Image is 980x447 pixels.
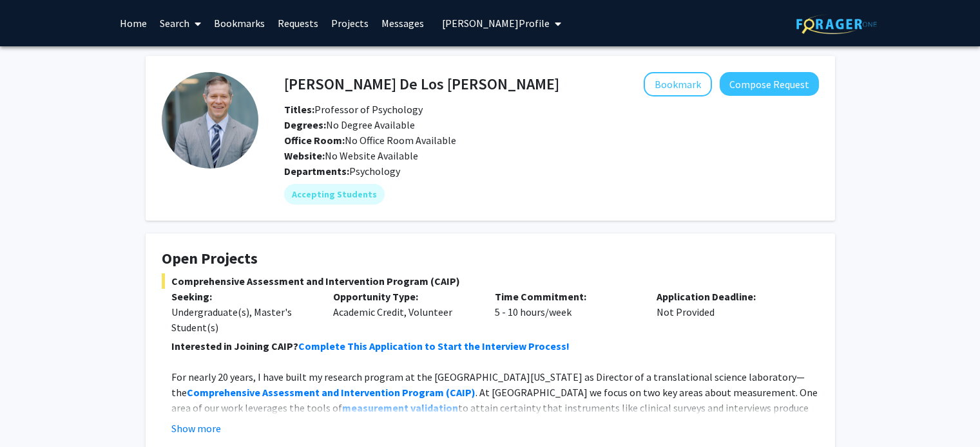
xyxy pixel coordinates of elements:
[446,386,476,399] strong: (CAIP)
[187,386,444,399] strong: Comprehensive Assessment and Intervention Program
[153,1,207,46] a: Search
[284,149,325,162] b: Website:
[284,149,418,162] span: No Website Available
[171,304,314,335] div: Undergraduate(s), Master's Student(s)
[284,103,314,116] b: Titles:
[375,1,430,46] a: Messages
[325,1,375,46] a: Projects
[657,289,799,304] p: Application Deadline:
[495,289,637,304] p: Time Commitment:
[207,1,271,46] a: Bookmarks
[284,134,456,147] span: No Office Room Available
[171,289,314,304] p: Seeking:
[162,72,258,169] img: Profile Picture
[333,289,476,304] p: Opportunity Type:
[647,289,809,335] div: Not Provided
[644,72,712,96] button: Add Andres De Los Reyes to Bookmarks
[284,103,423,116] span: Professor of Psychology
[162,273,819,289] span: Comprehensive Assessment and Intervention Program (CAIP)
[171,421,221,436] button: Show more
[187,386,476,399] a: Comprehensive Assessment and Intervention Program (CAIP)
[485,289,647,335] div: 5 - 10 hours/week
[796,14,877,34] img: ForagerOne Logo
[284,72,559,96] h4: [PERSON_NAME] De Los [PERSON_NAME]
[171,340,298,352] strong: Interested in Joining CAIP?
[284,165,349,178] b: Departments:
[349,165,400,178] span: Psychology
[720,72,819,96] button: Compose Request to Andres De Los Reyes
[162,250,819,268] h4: Open Projects
[298,340,570,352] a: Complete This Application to Start the Interview Process!
[284,184,385,205] mat-chip: Accepting Students
[284,134,345,147] b: Office Room:
[342,401,458,414] a: measurement validation
[284,118,326,131] b: Degrees:
[113,1,153,46] a: Home
[271,1,325,46] a: Requests
[442,17,550,30] span: [PERSON_NAME] Profile
[284,118,415,131] span: No Degree Available
[323,289,485,335] div: Academic Credit, Volunteer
